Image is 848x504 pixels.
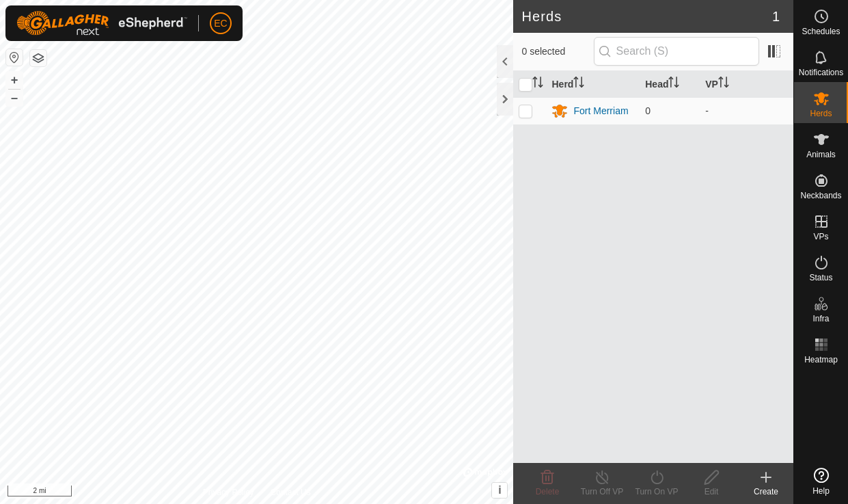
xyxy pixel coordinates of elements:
[645,105,651,116] span: 0
[800,191,841,200] span: Neckbands
[6,49,23,66] button: Reset Map
[804,356,838,364] span: Heatmap
[498,484,501,496] span: i
[492,483,507,498] button: i
[270,486,310,499] a: Contact Us
[30,50,46,66] button: Map Layers
[812,315,829,323] span: Infra
[684,486,739,498] div: Edit
[521,44,593,59] span: 0 selected
[810,109,832,118] span: Herds
[772,6,780,27] span: 1
[806,150,836,159] span: Animals
[16,11,187,36] img: Gallagher Logo
[594,37,759,66] input: Search (S)
[813,233,828,241] span: VPs
[802,27,840,36] span: Schedules
[812,487,830,495] span: Help
[739,486,793,498] div: Create
[718,79,729,90] p-sorticon: Activate to sort
[640,71,700,98] th: Head
[203,486,254,499] a: Privacy Policy
[6,90,23,106] button: –
[214,16,227,31] span: EC
[532,79,543,90] p-sorticon: Activate to sort
[536,487,560,496] span: Delete
[546,71,640,98] th: Herd
[668,79,679,90] p-sorticon: Activate to sort
[6,72,23,88] button: +
[809,274,832,282] span: Status
[573,79,584,90] p-sorticon: Activate to sort
[700,97,793,124] td: -
[799,68,843,77] span: Notifications
[700,71,793,98] th: VP
[521,8,771,25] h2: Herds
[629,486,684,498] div: Turn On VP
[575,486,629,498] div: Turn Off VP
[573,104,628,118] div: Fort Merriam
[794,462,848,501] a: Help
